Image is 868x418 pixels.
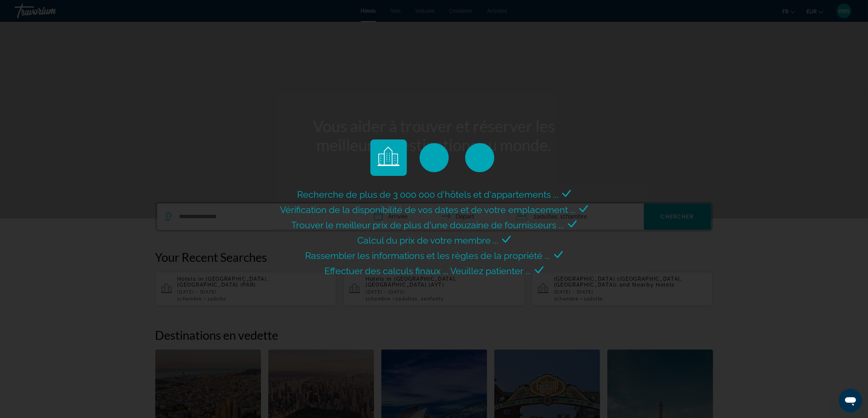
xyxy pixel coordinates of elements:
span: Rassembler les informations et les règles de la propriété ... [305,250,550,261]
span: Trouver le meilleur prix de plus d'une douzaine de fournisseurs ... [292,220,564,230]
iframe: Button to launch messaging window [839,389,862,412]
span: Vérification de la disponibilité de vos dates et de votre emplacement ... [280,204,576,215]
span: Effectuer des calculs finaux ... Veuillez patienter ... [325,265,531,276]
span: Calcul du prix de votre membre ... [357,235,498,246]
span: Recherche de plus de 3 000 000 d'hôtels et d'appartements ... [297,189,558,200]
